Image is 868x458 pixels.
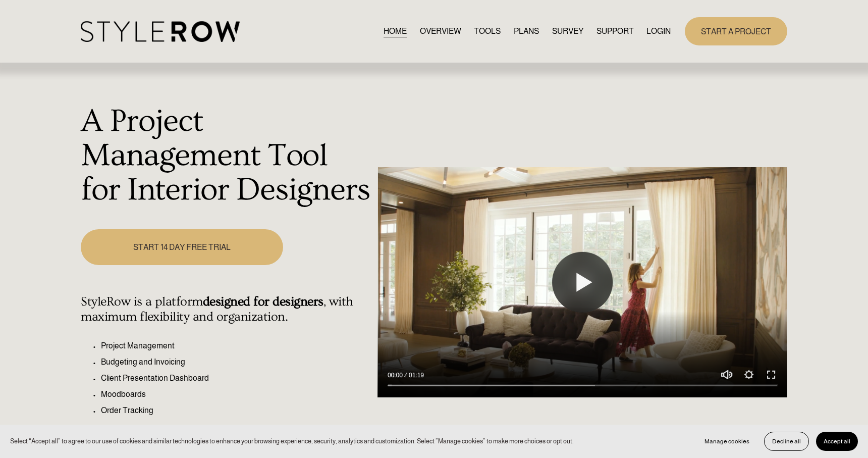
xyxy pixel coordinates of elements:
h1: A Project Management Tool for Interior Designers [81,105,372,207]
p: Budgeting and Invoicing [101,356,372,368]
span: Accept all [824,438,850,445]
div: Duration [405,370,426,380]
p: Moodboards [101,388,372,400]
button: Play [552,252,613,313]
a: START 14 DAY FREE TRIAL [81,229,283,265]
a: LOGIN [646,24,671,38]
a: START A PROJECT [685,17,787,45]
a: TOOLS [474,24,501,38]
button: Accept all [816,432,858,451]
button: Manage cookies [697,432,757,451]
p: Select “Accept all” to agree to our use of cookies and similar technologies to enhance your brows... [10,436,574,446]
span: Manage cookies [704,438,749,445]
a: SURVEY [552,24,583,38]
strong: designed for designers [203,294,323,309]
p: Client Presentation Dashboard [101,372,372,384]
input: Seek [388,382,777,389]
button: Decline all [764,432,809,451]
img: StyleRow [81,21,240,42]
h4: StyleRow is a platform , with maximum flexibility and organization. [81,294,372,325]
a: folder dropdown [596,24,634,38]
p: Order Tracking [101,404,372,417]
a: PLANS [514,24,539,38]
a: OVERVIEW [420,24,461,38]
span: SUPPORT [596,25,634,37]
a: HOME [384,24,407,38]
div: Current time [388,370,405,380]
span: Decline all [772,438,801,445]
p: Project Management [101,340,372,352]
